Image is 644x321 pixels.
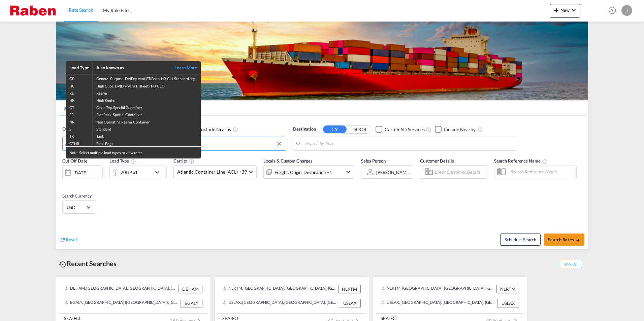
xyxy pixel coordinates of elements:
[66,96,93,103] td: HR
[93,125,201,132] td: Standard
[93,89,201,96] td: Reefer
[93,103,201,110] td: Open Top, Special Container
[93,74,201,82] td: General Purpose, DV(Dry Van), FT(Feet), H0, CLI, Standard dry
[93,96,201,103] td: High Reefer
[93,132,201,139] td: Tank
[93,118,201,125] td: Non Operating Reefer Container
[66,89,93,96] td: RE
[96,65,167,71] div: Also known as
[93,110,201,117] td: Flat Rack, Special Container
[66,118,93,125] td: NR
[66,103,93,110] td: OT
[66,82,93,89] td: HC
[66,125,93,132] td: S
[93,82,201,89] td: High Cube, DV(Dry Van), FT(Feet), H0, CLO
[66,139,93,147] td: OTHR
[66,110,93,117] td: FR
[66,147,201,158] div: Note: Select multiple load types to view rates
[66,61,93,74] th: Load Type
[167,65,197,71] a: Learn More
[66,132,93,139] td: TK
[93,139,201,147] td: Flexi Bags
[66,74,93,82] td: GP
